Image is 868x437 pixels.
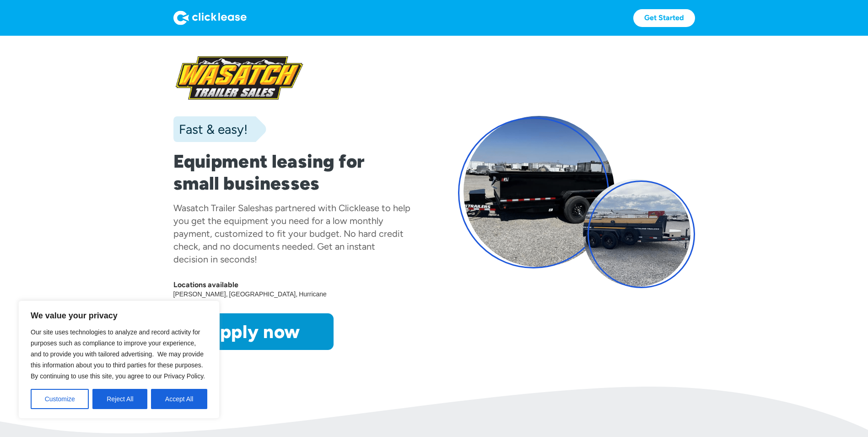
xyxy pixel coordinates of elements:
[31,310,207,321] p: We value your privacy
[173,150,410,194] h1: Equipment leasing for small businesses
[151,389,207,409] button: Accept All
[173,290,229,299] div: [PERSON_NAME]
[173,313,334,350] a: Apply now
[229,290,299,299] div: [GEOGRAPHIC_DATA]
[173,11,247,25] img: Logo
[173,120,248,138] div: Fast & easy!
[31,389,89,409] button: Customize
[18,300,220,419] div: We value your privacy
[173,202,410,265] div: has partnered with Clicklease to help you get the equipment you need for a low monthly payment, c...
[299,290,328,299] div: Hurricane
[92,389,147,409] button: Reject All
[173,280,410,290] div: Locations available
[31,328,205,380] span: Our site uses technologies to analyze and record activity for purposes such as compliance to impr...
[173,202,259,213] div: Wasatch Trailer Sales
[633,9,695,27] a: Get Started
